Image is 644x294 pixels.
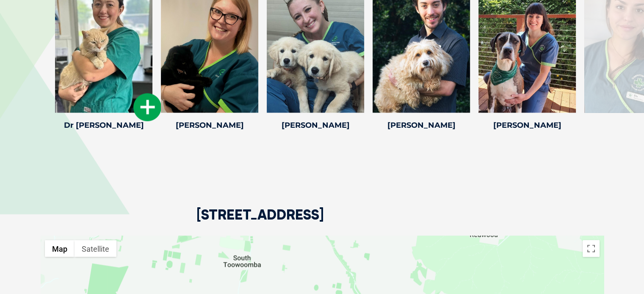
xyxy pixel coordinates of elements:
h4: [PERSON_NAME] [373,121,470,129]
h4: [PERSON_NAME] [161,121,258,129]
h4: [PERSON_NAME] [267,121,364,129]
button: Show satellite imagery [75,240,116,257]
h4: Dr [PERSON_NAME] [55,121,152,129]
button: Toggle fullscreen view [583,240,600,257]
button: Show street map [45,240,75,257]
h2: [STREET_ADDRESS] [196,207,324,236]
h4: [PERSON_NAME] [478,121,576,129]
